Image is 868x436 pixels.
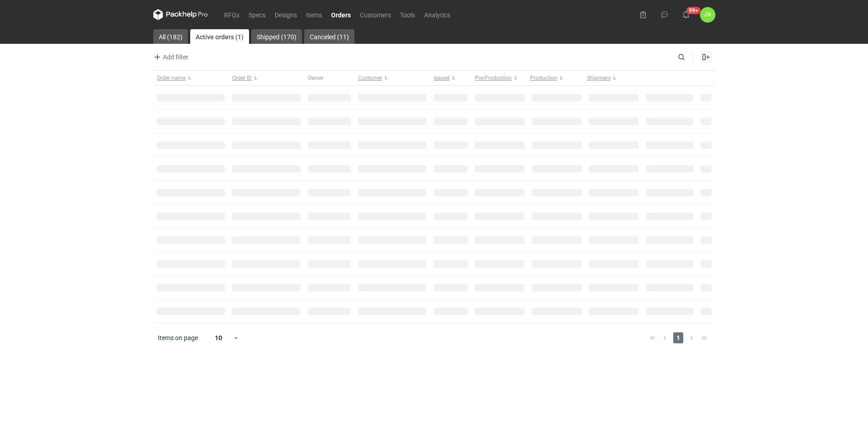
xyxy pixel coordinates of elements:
span: Order ID [232,74,252,82]
span: Production [530,74,557,82]
input: Search [676,52,705,63]
span: 1 [673,332,683,343]
span: Shipment [587,74,611,82]
svg: Packhelp Pro [153,9,208,20]
button: Issued [430,71,471,85]
span: Add filter [152,52,188,63]
span: Pre-Production [475,74,512,82]
span: Items on page [158,333,198,342]
a: Shipped (170) [251,29,302,44]
div: Julia Nuszkiewicz [700,7,715,22]
button: Pre-Production [471,71,528,85]
span: Order name [157,74,186,82]
span: Issued [434,74,450,82]
button: Add filter [151,52,189,63]
a: Canceled (11) [304,29,354,44]
button: Production [528,71,585,85]
button: Order name [153,71,229,85]
a: Specs [244,9,270,20]
a: Analytics [420,9,455,20]
a: Customers [355,9,395,20]
button: Customer [354,71,430,85]
span: Owner [308,74,323,82]
a: Orders [327,9,355,20]
a: Tools [395,9,420,20]
div: 10 [204,331,234,344]
button: Order ID [229,71,304,85]
a: RFQs [219,9,244,20]
a: Active orders (1) [190,29,249,44]
a: All (182) [153,29,188,44]
button: Shipment [585,71,642,85]
button: JN [700,7,715,22]
span: Customer [358,74,382,82]
a: Designs [270,9,301,20]
button: 99+ [679,7,693,22]
a: Items [301,9,327,20]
